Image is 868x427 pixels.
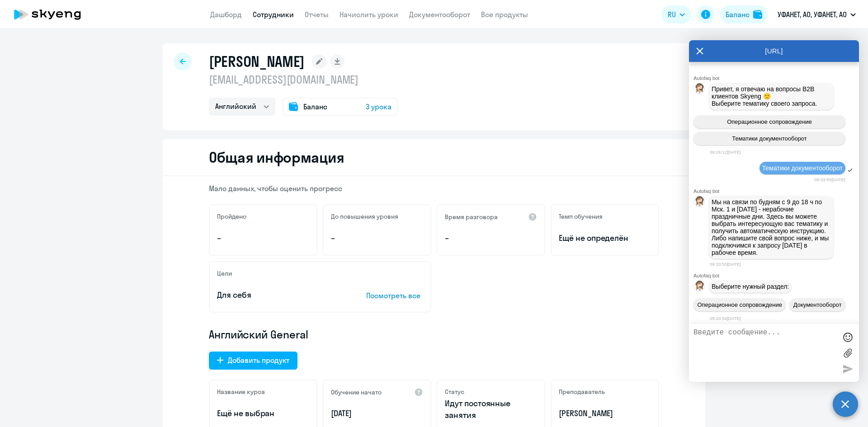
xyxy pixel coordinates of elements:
[694,196,705,209] img: bot avatar
[753,10,762,19] img: balance
[710,150,741,155] time: 09:26:12[DATE]
[209,183,659,193] p: Мало данных, чтобы оценить прогресс
[331,408,423,419] p: [DATE]
[209,352,297,370] button: Добавить продукт
[253,10,294,19] a: Сотрудники
[217,388,265,396] h5: Название курса
[693,75,859,81] div: Autofaq bot
[559,212,603,221] h5: Темп обучения
[445,398,537,421] p: Идут постоянные занятия
[331,388,382,396] h5: Обучение начато
[793,301,842,308] span: Документооборот
[693,132,845,145] button: Тематики документооборот
[661,5,691,23] button: RU
[481,10,528,19] a: Все продукты
[693,115,845,128] button: Операционное сопровождение
[789,298,845,311] button: Документооборот
[445,388,464,396] h5: Статус
[693,273,859,278] div: Autofaq bot
[217,232,309,244] p: –
[409,10,470,19] a: Документооборот
[559,408,651,419] p: [PERSON_NAME]
[305,10,329,19] a: Отчеты
[366,290,423,301] p: Посмотреть все
[331,212,398,221] h5: До повышения уровня
[710,316,741,321] time: 09:33:56[DATE]
[697,301,782,308] span: Операционное сопровождение
[217,289,338,301] p: Для себя
[841,346,854,360] label: Лимит 10 файлов
[210,10,242,19] a: Дашборд
[445,213,498,221] h5: Время разговора
[217,212,246,221] h5: Пройдено
[712,283,789,290] span: Выберите нужный раздел:
[559,232,651,244] span: Ещё не определён
[217,269,232,277] h5: Цели
[732,135,807,142] span: Тематики документооборот
[668,9,676,20] span: RU
[712,198,830,256] span: Мы на связи по будням с 9 до 18 ч по Мск. 1 и [DATE] - нерабочие праздничные дни. Здесь вы можете...
[710,262,741,267] time: 09:33:55[DATE]
[694,83,705,96] img: bot avatar
[694,281,705,294] img: bot avatar
[445,232,537,244] p: –
[217,408,309,419] p: Ещё не выбран
[209,148,344,166] h2: Общая информация
[773,4,860,25] button: УФАНЕТ, АО, УФАНЕТ, АО
[303,101,327,112] span: Баланс
[712,85,817,107] span: Привет, я отвечаю на вопросы B2B клиентов Skyeng 🙂 Выберите тематику своего запроса.
[209,72,398,87] p: [EMAIL_ADDRESS][DOMAIN_NAME]
[720,5,768,23] button: Балансbalance
[209,327,308,342] span: Английский General
[366,101,392,112] span: 3 урока
[762,164,843,172] span: Тематики документооборот
[340,10,398,19] a: Начислить уроки
[209,52,305,70] h1: [PERSON_NAME]
[559,388,605,396] h5: Преподаватель
[693,298,786,311] button: Операционное сопровождение
[778,9,847,20] p: УФАНЕТ, АО, УФАНЕТ, АО
[228,355,289,366] div: Добавить продукт
[814,177,845,182] time: 09:33:55[DATE]
[693,188,859,194] div: Autofaq bot
[726,9,750,20] div: Баланс
[727,118,812,125] span: Операционное сопровождение
[331,232,423,244] p: –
